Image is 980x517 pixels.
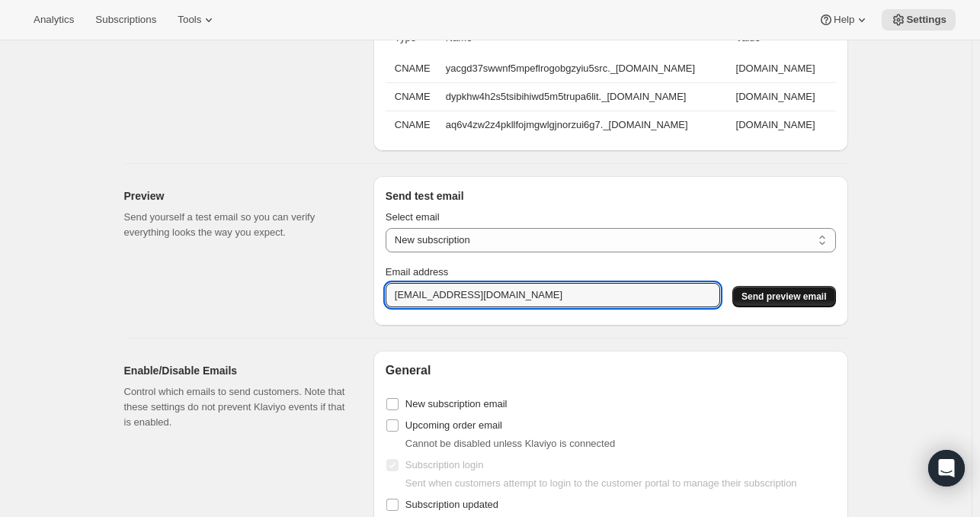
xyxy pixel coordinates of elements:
p: Control which emails to send customers. Note that these settings do not prevent Klaviyo events if... [124,384,349,430]
span: Email address [386,266,448,278]
div: Open Intercom Messenger [928,450,965,486]
h2: General [386,363,836,378]
td: [DOMAIN_NAME] [732,55,836,82]
button: Send preview email [732,286,835,307]
span: Select email [386,211,440,223]
span: Sent when customers attempt to login to the customer portal to manage their subscription [405,477,797,489]
span: Send preview email [741,291,826,303]
span: Help [834,14,854,26]
span: Settings [906,14,946,26]
button: Tools [168,9,226,31]
th: CNAME [386,82,441,111]
td: [DOMAIN_NAME] [732,82,836,111]
td: yacgd37swwnf5mpeflrogobgzyiu5src._[DOMAIN_NAME] [441,55,732,82]
span: Analytics [34,14,74,26]
td: [DOMAIN_NAME] [732,111,836,139]
td: dypkhw4h2s5tsibihiwd5m5trupa6lit._[DOMAIN_NAME] [441,82,732,111]
button: Help [809,9,879,31]
input: Enter email address to receive preview [386,283,720,307]
span: Cannot be disabled unless Klaviyo is connected [405,438,615,449]
h2: Enable/Disable Emails [124,363,349,378]
span: Upcoming order email [405,419,502,431]
span: Tools [178,14,201,26]
h3: Send test email [386,188,836,204]
p: Send yourself a test email so you can verify everything looks the way you expect. [124,210,349,240]
button: Subscriptions [86,9,165,31]
span: Subscription updated [405,499,498,510]
span: Subscription login [405,459,484,470]
td: aq6v4zw2z4pkllfojmgwlgjnorzui6g7._[DOMAIN_NAME] [441,111,732,139]
h2: Preview [124,188,349,204]
th: CNAME [386,111,441,139]
button: Settings [882,9,956,31]
span: Subscriptions [95,14,156,26]
span: New subscription email [405,398,508,409]
th: CNAME [386,55,441,82]
button: Analytics [24,9,83,31]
